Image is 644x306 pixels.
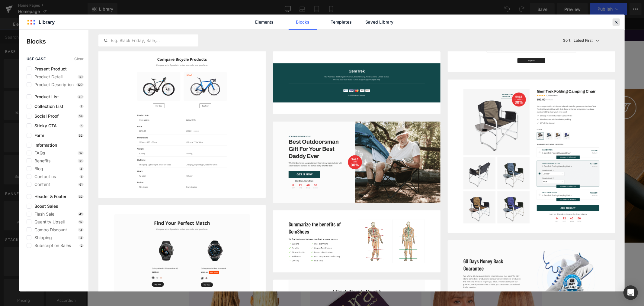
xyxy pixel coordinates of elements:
[31,212,54,216] span: Flash Sale
[31,94,59,99] span: Product List
[78,212,84,216] p: 41
[623,285,638,300] div: Open Intercom Messenger
[365,15,394,30] a: Saved Library
[245,58,292,71] summary: STYLIST TOOLS
[126,62,140,67] span: HOME
[79,124,84,128] p: 5
[31,227,67,232] span: Combo Discount
[31,204,58,209] span: Boost Sales
[27,37,88,46] p: Blocks
[359,58,400,71] a: COLOR CHART
[31,74,62,79] span: Product Detail
[98,47,266,198] img: image
[31,151,45,155] span: FAQs
[273,210,440,272] img: image
[76,83,84,86] p: 129
[31,133,44,138] span: Form
[79,167,84,171] p: 4
[249,62,284,67] span: STYLIST TOOLS
[187,62,199,67] span: HAIR
[78,220,84,224] p: 17
[561,30,615,51] button: Latest FirstSort:Latest First
[74,57,84,61] span: Clear
[207,58,245,71] summary: EYELASHES
[99,37,198,44] input: E.g. Black Friday, Sale,...
[184,58,207,71] summary: HAIR
[289,15,317,30] a: Blocks
[31,82,74,87] span: Product Description
[574,38,593,43] p: Latest First
[79,244,84,247] p: 2
[31,158,50,163] span: Benefits
[363,62,397,67] span: COLOR CHART
[78,195,84,198] p: 32
[79,175,84,178] p: 8
[250,15,279,30] a: Elements
[296,62,351,67] span: [PERSON_NAME] TOOLS
[112,35,126,49] summary: Search
[123,58,144,71] a: HOME
[27,57,46,61] span: use case
[448,80,615,233] img: image
[78,134,84,137] p: 32
[31,243,71,248] span: Subscription Sales
[31,174,56,179] span: Contact us
[78,228,84,232] p: 14
[255,233,328,245] strong: COMING SOON
[400,58,434,71] summary: CONTACT
[273,51,440,114] img: image
[241,31,316,53] img: Ejemplo barbertools Global Morado Inc.
[31,166,43,171] span: Blog
[273,122,440,203] img: image
[148,62,180,67] span: NEW ARRIVAL
[78,114,84,118] p: 59
[78,151,84,155] p: 32
[78,75,84,79] p: 30
[77,95,84,99] p: 49
[79,105,84,108] p: 7
[210,62,237,67] span: EYELASHES
[31,114,59,119] span: Social Proof
[31,182,50,187] span: Content
[292,58,359,71] summary: [PERSON_NAME] TOOLS
[31,194,66,199] span: Header & Footer
[78,159,84,163] p: 35
[144,58,184,71] a: NEW ARRIVAL
[31,123,57,128] span: Sticky CTA
[31,235,52,240] span: Shipping
[31,104,63,109] span: Collection List
[327,15,356,30] a: Templates
[31,220,65,224] span: Quantity Upsell
[404,62,426,67] span: CONTACT
[31,67,67,71] span: Present Product
[78,183,84,186] p: 61
[78,236,84,239] p: 14
[563,38,571,43] span: Sort:
[31,143,57,148] span: Information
